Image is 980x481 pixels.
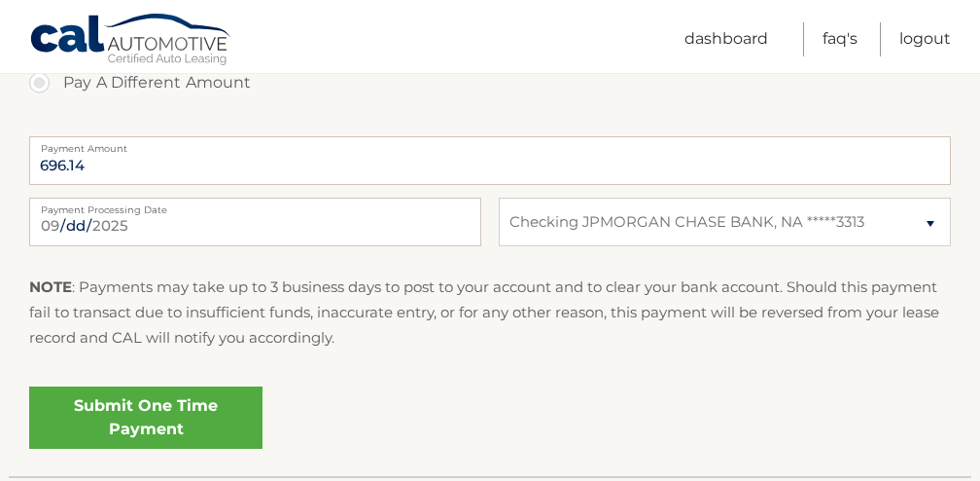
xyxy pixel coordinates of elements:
a: Cal Automotive [29,13,233,69]
a: FAQ's [822,22,857,56]
label: Pay A Different Amount [29,63,951,102]
input: Payment Amount [29,136,951,185]
label: Payment Processing Date [29,198,481,213]
a: Submit One Time Payment [29,387,262,449]
a: Dashboard [684,22,768,56]
label: Payment Amount [29,136,951,152]
p: : Payments may take up to 3 business days to post to your account and to clear your bank account.... [29,275,951,351]
strong: NOTE [29,277,72,296]
a: Logout [899,22,951,56]
input: Payment Date [29,198,481,246]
